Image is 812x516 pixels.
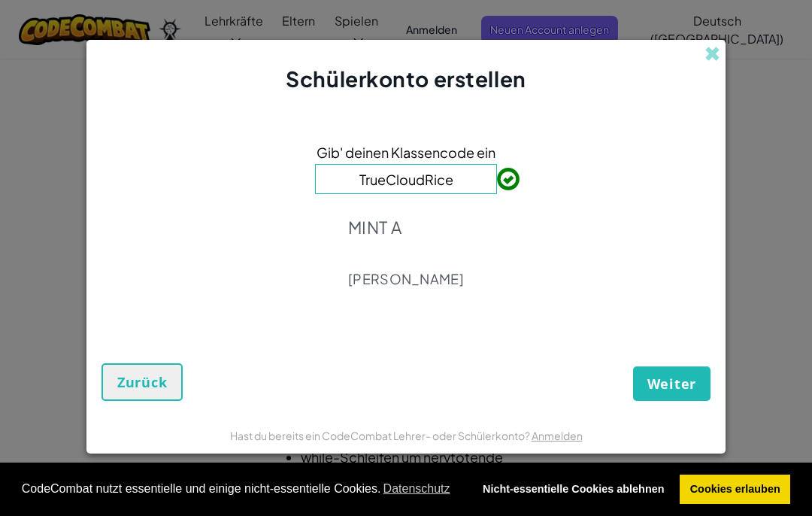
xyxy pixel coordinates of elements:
p: MINT A [348,217,464,238]
span: Hast du bereits ein CodeCombat Lehrer- oder Schülerkonto? [230,429,532,442]
a: learn more about cookies [380,478,452,500]
button: Weiter [633,366,710,401]
a: allow cookies [680,475,790,505]
button: Zurück [101,363,183,401]
a: Anmelden [532,429,583,442]
span: CodeCombat nutzt essentielle und einige nicht-essentielle Cookies. [22,478,461,500]
span: Gib' deinen Klassencode ein [317,141,495,163]
p: [PERSON_NAME] [348,270,464,288]
span: Weiter [647,375,696,393]
span: Zurück [117,373,167,391]
a: deny cookies [472,475,674,505]
span: Schülerkonto erstellen [286,65,526,92]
